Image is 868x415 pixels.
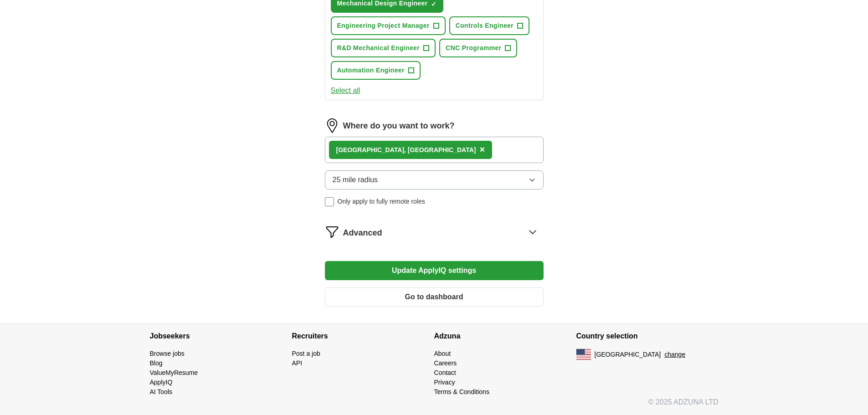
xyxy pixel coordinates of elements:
[333,174,378,185] span: 25 mile radius
[337,66,405,75] span: Automation Engineer
[331,39,436,57] button: R&D Mechanical Engineer
[325,261,544,280] button: Update ApplyIQ settings
[595,350,661,359] span: [GEOGRAPHIC_DATA]
[150,388,173,395] a: AI Tools
[325,287,544,307] button: Go to dashboard
[479,144,485,154] span: ×
[449,16,529,35] button: Controls Engineer
[150,350,185,357] a: Browse jobs
[664,350,685,359] button: change
[292,359,303,367] a: API
[331,61,421,80] button: Automation Engineer
[325,170,544,190] button: 25 mile radius
[456,21,514,31] span: Controls Engineer
[292,350,320,357] a: Post a job
[434,379,455,386] a: Privacy
[325,118,339,133] img: location.png
[434,388,489,395] a: Terms & Conditions
[325,225,339,239] img: filter
[338,197,425,206] span: Only apply to fully remote roles
[336,145,476,155] div: [GEOGRAPHIC_DATA], [GEOGRAPHIC_DATA]
[431,0,437,8] span: ✓
[434,369,456,376] a: Contact
[150,379,173,386] a: ApplyIQ
[576,323,719,349] h4: Country selection
[446,43,501,53] span: CNC Programmer
[343,120,455,132] label: Where do you want to work?
[479,143,485,157] button: ×
[331,85,360,96] button: Select all
[325,197,334,206] input: Only apply to fully remote roles
[434,359,457,367] a: Careers
[337,21,430,31] span: Engineering Project Manager
[150,369,198,376] a: ValueMyResume
[434,350,451,357] a: About
[343,227,382,239] span: Advanced
[150,359,163,367] a: Blog
[337,43,420,53] span: R&D Mechanical Engineer
[331,16,446,35] button: Engineering Project Manager
[143,397,726,415] div: © 2025 ADZUNA LTD
[439,39,517,57] button: CNC Programmer
[576,349,591,360] img: US flag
